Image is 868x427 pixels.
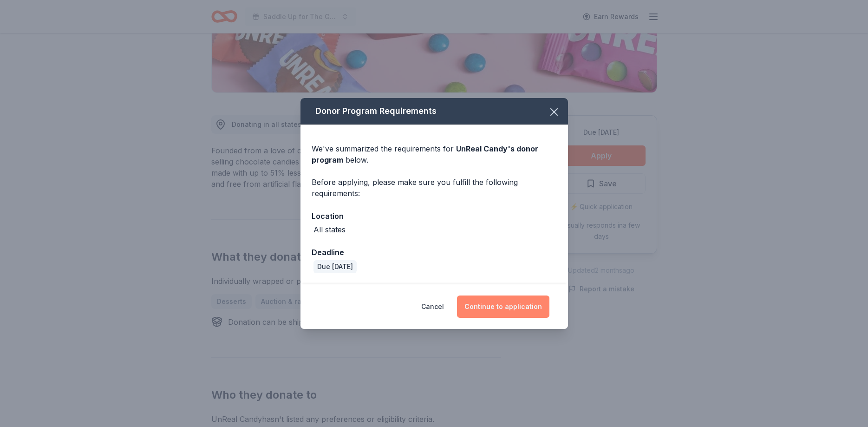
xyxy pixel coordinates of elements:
div: Due [DATE] [313,260,357,273]
div: Donor Program Requirements [300,98,568,125]
div: Location [312,210,557,222]
button: Cancel [421,296,444,318]
div: Before applying, please make sure you fulfill the following requirements: [312,177,557,199]
div: We've summarized the requirements for below. [312,143,557,165]
button: Continue to application [457,296,549,318]
div: All states [313,224,346,235]
div: Deadline [312,246,557,258]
